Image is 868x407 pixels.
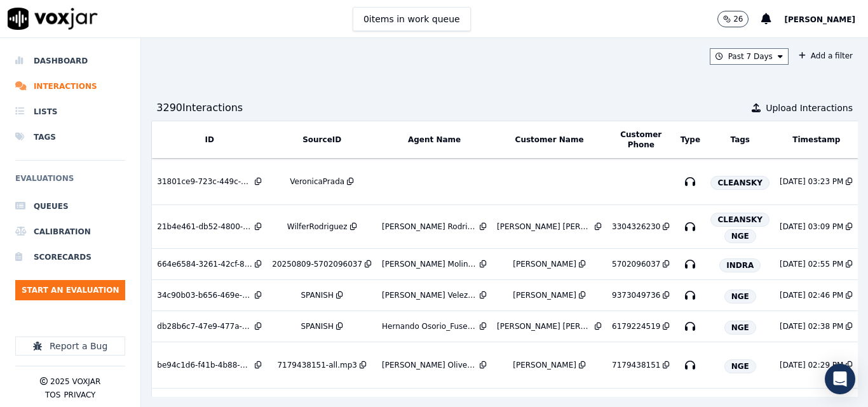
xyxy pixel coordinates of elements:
div: SPANISH [301,290,333,300]
div: [PERSON_NAME] Oliveros_fuse1053_NGE [382,360,477,370]
div: [PERSON_NAME] Velez_Fuse3039_NGE [382,290,477,300]
div: [DATE] 03:09 PM [780,222,843,232]
h6: Evaluations [15,171,125,194]
div: 6179224519 [612,321,660,331]
button: Upload Interactions [752,102,853,114]
span: CLEANSKY [710,213,770,227]
div: 21b4e461-db52-4800-870a-3a18e77ce1f5 [157,222,252,232]
button: 26 [717,11,749,27]
div: 9373049736 [612,290,660,300]
div: Hernando Osorio_Fuse3032_NGE [382,321,477,331]
div: 3304326230 [612,222,660,232]
button: SourceID [302,135,341,145]
span: Upload Interactions [766,102,853,114]
div: [DATE] 02:46 PM [780,290,843,300]
span: NGE [724,321,756,335]
button: ID [205,135,214,145]
p: 26 [733,14,743,24]
button: Type [681,135,700,145]
button: Start an Evaluation [15,280,125,300]
div: be94c1d6-f41b-4b88-9d40-e7722bb5c8a7 [157,360,252,370]
button: Timestamp [792,135,840,145]
div: 20250809-5702096037 [272,259,362,269]
div: [PERSON_NAME] [PERSON_NAME] [497,222,592,232]
div: Open Intercom Messenger [825,364,855,394]
button: Tags [731,135,750,145]
div: [PERSON_NAME] [PERSON_NAME] [497,321,592,331]
button: 26 [717,11,761,27]
span: [PERSON_NAME] [784,15,855,24]
div: [PERSON_NAME] [513,290,576,300]
a: Interactions [15,74,125,99]
div: 664e6584-3261-42cf-8838-784ed39b3dfa [157,259,252,269]
button: Past 7 Days [710,48,789,65]
span: NGE [724,359,756,373]
div: [DATE] 02:29 PM [780,360,843,370]
span: NGE [724,290,756,304]
button: [PERSON_NAME] [784,11,868,27]
div: [DATE] 03:23 PM [780,177,843,187]
div: VeronicaPrada [290,177,344,187]
a: Lists [15,99,125,124]
div: 7179438151 [612,360,660,370]
span: NGE [724,229,756,243]
div: 5702096037 [612,259,660,269]
div: 31801ce9-723c-449c-8dea-5ada86ae9380 [157,177,252,187]
button: Agent Name [408,135,461,145]
div: [DATE] 02:55 PM [780,259,843,269]
button: Report a Bug [15,337,125,356]
div: [PERSON_NAME] Rodriguez_w28524_CLEANSKY [382,222,477,232]
div: 34c90b03-b656-469e-aa70-637c643c9116 [157,290,252,300]
button: Customer Name [515,135,584,145]
div: 3290 Interaction s [156,100,243,116]
div: db28b6c7-47e9-477a-8d1a-b3f53d6bec48 [157,321,252,331]
button: 0items in work queue [353,7,471,31]
button: TOS [45,390,60,400]
a: Queues [15,194,125,219]
img: voxjar logo [8,8,98,30]
button: Add a filter [794,48,858,63]
a: Calibration [15,219,125,244]
p: 2025 Voxjar [50,377,100,387]
div: SPANISH [301,321,333,331]
div: [PERSON_NAME] [513,259,576,269]
a: Scorecards [15,244,125,270]
div: [PERSON_NAME] [513,360,576,370]
div: WilferRodriguez [287,222,348,232]
a: Dashboard [15,48,125,74]
a: Tags [15,124,125,150]
button: Customer Phone [612,130,670,150]
span: CLEANSKY [710,176,770,190]
div: 7179438151-all.mp3 [277,360,356,370]
span: INDRA [719,258,761,272]
div: [DATE] 02:38 PM [780,321,843,331]
button: Privacy [64,390,95,400]
div: [PERSON_NAME] Molina_Fuse3103_NGE [382,259,477,269]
